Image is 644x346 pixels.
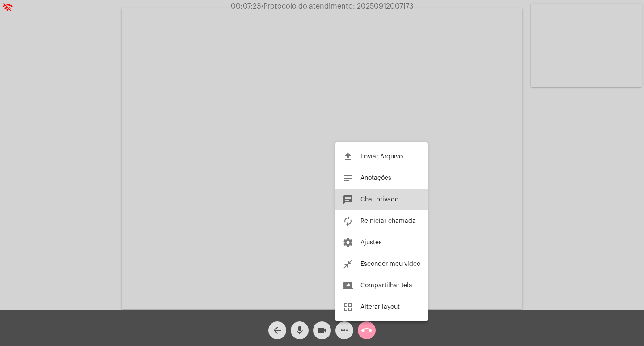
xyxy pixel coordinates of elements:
[343,173,353,184] mat-icon: notes
[343,194,353,205] mat-icon: chat
[360,261,420,267] span: Esconder meu vídeo
[343,237,353,248] mat-icon: settings
[343,280,353,291] mat-icon: screen_share
[360,304,400,310] span: Alterar layout
[343,216,353,226] mat-icon: autorenew
[343,302,353,312] mat-icon: grid_view
[343,259,353,269] mat-icon: close_fullscreen
[360,175,391,181] span: Anotações
[360,154,402,160] span: Enviar Arquivo
[360,282,412,289] span: Compartilhar tela
[360,218,416,224] span: Reiniciar chamada
[360,196,398,203] span: Chat privado
[360,239,382,246] span: Ajustes
[343,151,353,162] mat-icon: file_upload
